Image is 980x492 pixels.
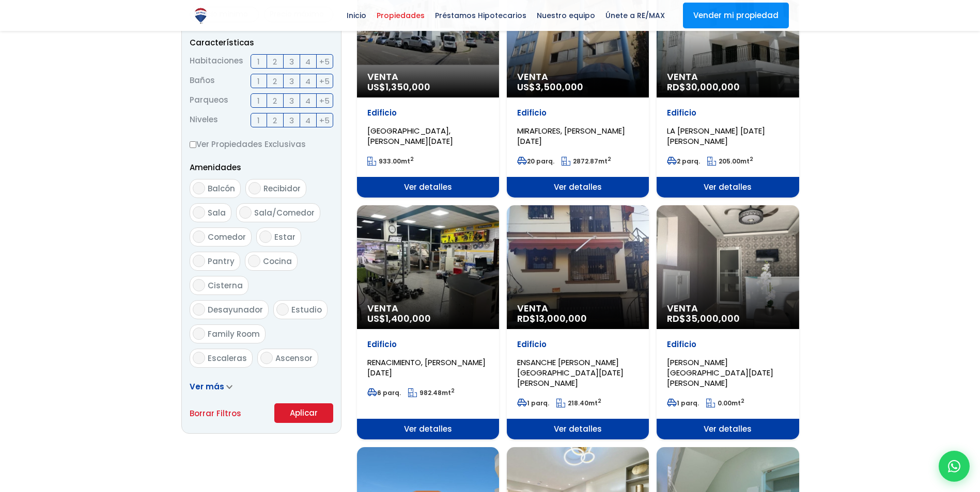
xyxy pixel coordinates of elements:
[706,399,744,407] span: mt
[305,94,310,107] span: 4
[357,205,499,439] a: Venta US$1,400,000 Edificio RENACIMIENTO, [PERSON_NAME][DATE] 6 parq. 982.48mt2 Ver detalles
[193,206,205,219] input: Sala
[208,280,243,291] span: Cisterna
[367,312,431,325] span: US$
[517,72,639,82] span: Venta
[190,381,232,392] a: Ver más
[208,183,235,194] span: Balcón
[367,125,453,146] span: [GEOGRAPHIC_DATA], [PERSON_NAME][DATE]
[367,80,430,93] span: US$
[273,55,277,68] span: 2
[305,55,310,68] span: 4
[507,419,649,439] span: Ver detalles
[190,113,218,127] span: Niveles
[289,75,294,88] span: 3
[193,182,205,194] input: Balcón
[208,353,247,364] span: Escaleras
[573,157,598,166] span: 2872.87
[532,8,600,23] span: Nuestro equipo
[248,255,260,267] input: Cocina
[517,357,624,388] span: ENSANCHE [PERSON_NAME][GEOGRAPHIC_DATA][DATE][PERSON_NAME]
[536,312,587,325] span: 13,000,000
[667,157,700,166] span: 2 parq.
[367,339,489,350] p: Edificio
[667,125,765,146] span: LA [PERSON_NAME] [DATE][PERSON_NAME]
[208,256,235,267] span: Pantry
[517,303,639,314] span: Venta
[193,231,205,243] input: Comedor
[273,75,277,88] span: 2
[667,399,699,407] span: 1 parq.
[193,352,205,364] input: Escaleras
[517,80,583,93] span: US$
[507,205,649,439] a: Venta RD$13,000,000 Edificio ENSANCHE [PERSON_NAME][GEOGRAPHIC_DATA][DATE][PERSON_NAME] 1 parq. 2...
[259,231,272,243] input: Estar
[517,157,554,166] span: 20 parq.
[408,388,455,397] span: mt
[305,75,310,88] span: 4
[274,403,333,423] button: Aplicar
[367,388,401,397] span: 6 parq.
[667,303,788,314] span: Venta
[517,125,625,146] span: MIRAFLORES, [PERSON_NAME][DATE]
[657,419,799,439] span: Ver detalles
[600,8,670,23] span: Únete a RE/MAX
[741,397,744,405] sup: 2
[667,357,773,388] span: [PERSON_NAME][GEOGRAPHIC_DATA][DATE][PERSON_NAME]
[683,3,789,28] a: Vender mi propiedad
[190,138,333,151] label: Ver Propiedades Exclusivas
[556,399,601,407] span: mt
[341,8,371,23] span: Inicio
[367,357,486,378] span: RENACIMIENTO, [PERSON_NAME][DATE]
[657,205,799,439] a: Venta RD$35,000,000 Edificio [PERSON_NAME][GEOGRAPHIC_DATA][DATE][PERSON_NAME] 1 parq. 0.00mt2 Ve...
[273,114,277,127] span: 2
[719,157,740,166] span: 205.00
[750,155,753,163] sup: 2
[367,157,414,166] span: mt
[657,177,799,198] span: Ver detalles
[319,75,330,88] span: +5
[276,303,289,316] input: Estudio
[208,329,260,339] span: Family Room
[686,80,740,93] span: 30,000,000
[193,303,205,316] input: Desayunador
[192,7,210,25] img: Logo de REMAX
[367,303,489,314] span: Venta
[385,80,430,93] span: 1,350,000
[517,399,549,407] span: 1 parq.
[385,312,431,325] span: 1,400,000
[686,312,740,325] span: 35,000,000
[535,80,583,93] span: 3,500,000
[430,8,532,23] span: Préstamos Hipotecarios
[608,155,611,163] sup: 2
[190,74,215,88] span: Baños
[367,72,489,82] span: Venta
[598,397,601,405] sup: 2
[274,232,295,242] span: Estar
[289,114,294,127] span: 3
[305,114,310,127] span: 4
[208,232,246,242] span: Comedor
[357,177,499,198] span: Ver detalles
[667,339,788,350] p: Edificio
[193,255,205,267] input: Pantry
[289,94,294,107] span: 3
[190,93,228,108] span: Parqueos
[419,388,442,397] span: 982.48
[257,75,260,88] span: 1
[193,327,205,340] input: Family Room
[190,54,243,69] span: Habitaciones
[263,183,301,194] span: Recibidor
[410,155,414,163] sup: 2
[357,419,499,439] span: Ver detalles
[248,182,261,194] input: Recibidor
[371,8,430,23] span: Propiedades
[379,157,401,166] span: 933.00
[273,94,277,107] span: 2
[562,157,611,166] span: mt
[263,256,292,267] span: Cocina
[208,304,263,315] span: Desayunador
[257,114,260,127] span: 1
[517,312,587,325] span: RD$
[319,94,330,107] span: +5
